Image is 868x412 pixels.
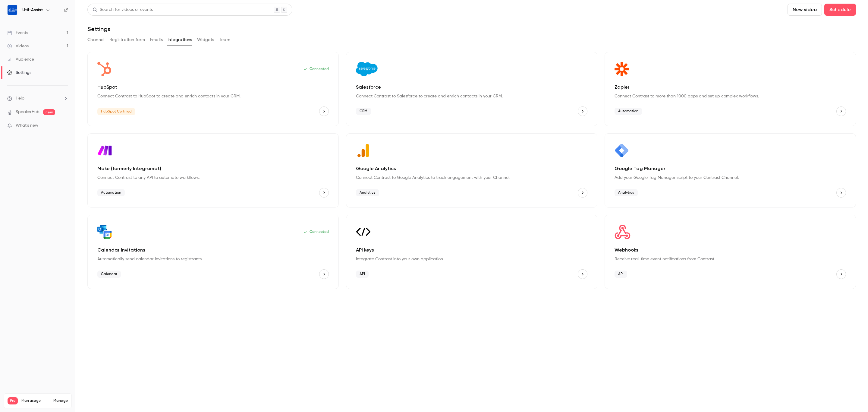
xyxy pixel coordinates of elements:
div: Audience [7,56,34,62]
div: Google Tag Manager [605,133,856,208]
span: API [615,271,627,278]
p: Salesforce [356,84,587,91]
p: Google Analytics [356,165,587,172]
div: Salesforce [346,52,597,126]
span: Analytics [615,189,638,196]
button: HubSpot [319,106,329,116]
div: HubSpot [87,52,339,126]
button: Channel [87,35,105,45]
li: help-dropdown-opener [7,95,68,102]
p: Automatically send calendar invitations to registrants. [97,256,329,262]
span: Plan usage [21,398,50,403]
button: Widgets [197,35,214,45]
button: Zapier [836,106,846,116]
span: Pro [8,397,18,404]
p: Connect Contrast to more than 1000 apps and set up complex workflows. [615,93,846,99]
p: Add your Google Tag Manager script to your Contrast Channel. [615,175,846,181]
p: Connected [303,67,329,71]
p: Connect Contrast to any API to automate workflows. [97,175,329,181]
h6: Util-Assist [22,7,43,13]
button: New video [788,4,822,16]
button: Make (formerly Integromat) [319,188,329,198]
div: Events [7,30,28,36]
div: Make (formerly Integromat) [87,133,339,208]
p: Integrate Contrast into your own application. [356,256,587,262]
button: API keys [578,269,587,279]
span: What's new [16,122,38,129]
a: SpeakerHub [16,109,39,115]
button: Google Tag Manager [836,188,846,198]
p: Google Tag Manager [615,165,846,172]
span: Analytics [356,189,379,196]
span: new [43,109,55,115]
iframe: Noticeable Trigger [61,123,68,128]
span: Help [16,95,24,102]
span: Automation [615,108,642,115]
button: Registration form [109,35,145,45]
p: Make (formerly Integromat) [97,165,329,172]
button: Emails [150,35,163,45]
div: Webhooks [605,215,856,289]
button: Salesforce [578,106,587,116]
div: API keys [346,215,597,289]
p: Connect Contrast to Salesforce to create and enrich contacts in your CRM. [356,93,587,99]
p: Calendar Invitations [97,246,329,254]
p: Receive real-time event notifications from Contrast. [615,256,846,262]
span: Calendar [97,271,121,278]
p: Zapier [615,84,846,91]
p: Webhooks [615,246,846,254]
div: Settings [7,70,31,76]
span: CRM [356,108,371,115]
img: Util-Assist [8,5,17,15]
span: Automation [97,189,125,196]
button: Webhooks [836,269,846,279]
button: Google Analytics [578,188,587,198]
p: Connect Contrast to HubSpot to create and enrich contacts in your CRM. [97,93,329,99]
p: Connected [303,230,329,234]
div: Search for videos or events [93,7,153,13]
p: Connect Contrast to Google Analytics to track engagement with your Channel. [356,175,587,181]
button: Integrations [168,35,192,45]
span: HubSpot Certified [97,108,135,115]
button: Calendar Invitations [319,269,329,279]
div: Calendar Invitations [87,215,339,289]
button: Schedule [824,4,856,16]
h1: Settings [87,25,110,33]
button: Team [219,35,231,45]
p: API keys [356,246,587,254]
div: Zapier [605,52,856,126]
div: Google Analytics [346,133,597,208]
p: HubSpot [97,84,329,91]
div: Videos [7,43,29,49]
a: Manage [53,398,68,403]
span: API [356,271,369,278]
